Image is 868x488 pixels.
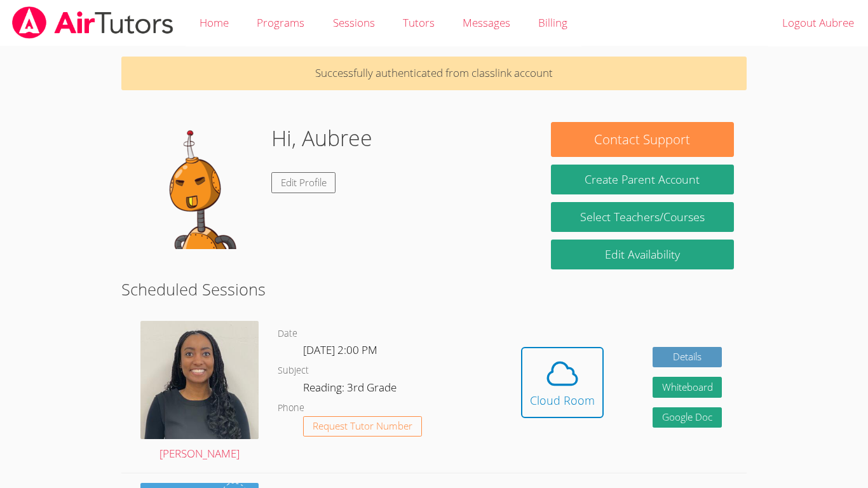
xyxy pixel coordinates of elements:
[134,122,261,249] img: default.png
[303,342,377,357] span: [DATE] 2:00 PM
[11,6,175,39] img: airtutors_banner-c4298cdbf04f3fff15de1276eac7730deb9818008684d7c2e4769d2f7ddbe033.png
[140,321,259,439] img: avatar.png
[653,407,722,428] a: Google Doc
[313,421,412,431] span: Request Tutor Number
[278,326,297,342] dt: Date
[303,416,422,437] button: Request Tutor Number
[551,122,734,157] button: Contact Support
[278,363,309,379] dt: Subject
[653,347,722,368] a: Details
[278,400,304,416] dt: Phone
[551,202,734,232] a: Select Teachers/Courses
[271,122,372,154] h1: Hi, Aubree
[463,15,510,30] span: Messages
[271,172,336,193] a: Edit Profile
[140,321,259,463] a: [PERSON_NAME]
[551,240,734,269] a: Edit Availability
[121,57,747,90] p: Successfully authenticated from classlink account
[521,347,604,418] button: Cloud Room
[653,377,722,398] button: Whiteboard
[303,379,399,400] dd: Reading: 3rd Grade
[121,277,747,301] h2: Scheduled Sessions
[530,391,595,409] div: Cloud Room
[551,165,734,194] button: Create Parent Account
